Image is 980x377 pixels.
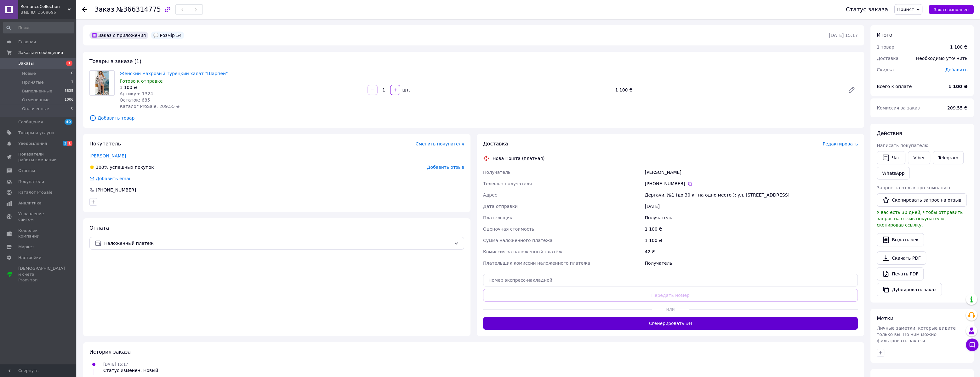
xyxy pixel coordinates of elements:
[103,362,128,367] span: [DATE] 15:17
[877,67,894,72] span: Скидка
[20,9,76,15] div: Ваш ID: 3668696
[116,6,161,13] span: №366314775
[22,71,36,76] span: Новые
[877,167,910,180] a: WhatsApp
[877,326,956,343] span: Личные заметки, которые видите только вы. По ним можно фильтровать заказы
[483,192,497,197] span: Адрес
[95,71,109,95] img: Женский махровый Турецкий халат "Шарпей"
[94,6,114,13] span: Заказ
[483,204,518,209] span: Дата отправки
[18,190,52,195] span: Каталог ProSale
[877,233,924,246] button: Выдать чек
[89,349,131,355] span: История заказа
[18,61,34,66] span: Заказы
[18,119,43,125] span: Сообщения
[89,58,141,64] span: Товары в заказе (1)
[483,227,534,232] span: Оценочная стоимость
[3,22,74,33] input: Поиск
[652,306,689,312] span: или
[89,32,148,39] div: Заказ с приложения
[897,7,914,12] span: Принят
[966,339,978,351] button: Чат с покупателем
[89,164,154,170] div: успешных покупок
[645,180,858,187] div: [PHONE_NUMBER]
[18,228,58,239] span: Кошелек компании
[18,244,34,250] span: Маркет
[947,105,967,110] span: 209.55 ₴
[877,210,963,227] span: У вас есть 30 дней, чтобы отправить запрос на отзыв покупателю, скопировав ссылку.
[67,141,72,146] span: 1
[65,88,73,94] span: 3835
[18,141,47,146] span: Уведомления
[63,141,68,146] span: 3
[643,212,859,223] div: Получатель
[643,257,859,269] div: Получатель
[120,97,150,103] span: Остаток: 685
[71,106,73,112] span: 0
[18,151,58,163] span: Показатели работы компании
[823,141,858,146] span: Редактировать
[65,97,73,103] span: 1006
[66,61,72,66] span: 1
[96,165,108,170] span: 100%
[103,367,158,374] div: Статус изменен: Новый
[71,80,73,85] span: 1
[151,32,184,39] div: Розмір 54
[20,4,68,9] span: RomanceCollection
[22,106,49,112] span: Оплаченные
[483,181,532,186] span: Телефон получателя
[877,32,892,38] span: Итого
[120,84,362,91] div: 1 100 ₴
[643,189,859,201] div: Дергачи, №1 (до 30 кг на одно место ): ул. [STREET_ADDRESS]
[22,88,52,94] span: Выполненные
[18,200,42,206] span: Аналитика
[89,153,126,158] a: [PERSON_NAME]
[18,277,65,283] div: Prom топ
[95,187,137,193] div: [PHONE_NUMBER]
[483,274,858,286] input: Номер экспресс-накладной
[427,165,464,170] span: Добавить отзыв
[948,84,967,89] b: 1 100 ₴
[18,39,36,45] span: Главная
[491,155,546,162] div: Нова Пошта (платная)
[18,266,65,283] span: [DEMOGRAPHIC_DATA] и счета
[89,115,858,121] span: Добавить товар
[877,56,898,61] span: Доставка
[643,223,859,235] div: 1 100 ₴
[934,7,969,12] span: Заказ выполнен
[877,84,912,89] span: Всего к оплате
[846,6,888,13] div: Статус заказа
[908,151,930,164] a: Viber
[65,119,72,125] span: 40
[643,235,859,246] div: 1 100 ₴
[18,179,44,185] span: Покупатели
[933,151,964,164] a: Telegram
[483,317,858,330] button: Сгенерировать ЭН
[643,201,859,212] div: [DATE]
[929,5,974,14] button: Заказ выполнен
[877,315,893,321] span: Метки
[401,87,411,93] div: шт.
[18,255,41,261] span: Настройки
[22,80,44,85] span: Принятые
[877,267,924,280] a: Печать PDF
[643,167,859,178] div: [PERSON_NAME]
[877,283,942,296] button: Дублировать заказ
[104,240,451,247] span: Наложенный платеж
[483,215,512,220] span: Плательщик
[945,67,967,72] span: Добавить
[483,261,590,266] span: Плательщик комиссии наложенного платежа
[18,211,58,222] span: Управление сайтом
[877,105,920,110] span: Комиссия за заказ
[877,44,894,50] span: 1 товар
[18,130,54,136] span: Товары и услуги
[18,50,63,56] span: Заказы и сообщения
[877,151,905,164] button: Чат
[877,251,926,265] a: Скачать PDF
[877,143,928,148] span: Написать покупателю
[483,249,562,254] span: Комиссия за наложенный платёж
[612,85,843,94] div: 1 100 ₴
[82,6,87,13] div: Вернуться назад
[912,51,971,65] div: Необходимо уточнить
[22,97,49,103] span: Отмененные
